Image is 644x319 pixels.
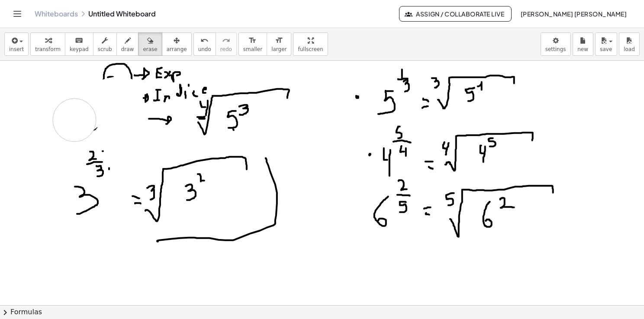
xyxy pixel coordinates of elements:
[98,46,112,52] span: scrub
[10,7,24,21] button: Toggle navigation
[271,46,287,52] span: larger
[30,32,65,56] button: transform
[65,32,93,56] button: keyboardkeypad
[167,46,187,52] span: arrange
[220,46,232,52] span: redo
[406,10,505,18] span: Assign / Collaborate Live
[138,32,162,56] button: erase
[399,6,512,22] button: Assign / Collaborate Live
[600,46,612,52] span: save
[248,35,257,46] i: format_size
[619,32,640,56] button: load
[9,46,24,52] span: insert
[193,32,216,56] button: undoundo
[4,32,29,56] button: insert
[216,32,237,56] button: redoredo
[75,35,83,46] i: keyboard
[624,46,635,52] span: load
[238,32,267,56] button: format_sizesmaller
[293,32,328,56] button: fullscreen
[143,46,157,52] span: erase
[577,46,588,52] span: new
[513,6,634,22] button: [PERSON_NAME] [PERSON_NAME]
[222,35,230,46] i: redo
[243,46,262,52] span: smaller
[275,35,283,46] i: format_size
[595,32,617,56] button: save
[267,32,291,56] button: format_sizelarger
[198,46,211,52] span: undo
[162,32,192,56] button: arrange
[200,35,209,46] i: undo
[573,32,593,56] button: new
[35,46,61,52] span: transform
[93,32,117,56] button: scrub
[545,46,566,52] span: settings
[70,46,89,52] span: keypad
[541,32,571,56] button: settings
[121,46,134,52] span: draw
[116,32,139,56] button: draw
[35,10,78,18] a: Whiteboards
[520,10,627,18] span: [PERSON_NAME] [PERSON_NAME]
[298,46,323,52] span: fullscreen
